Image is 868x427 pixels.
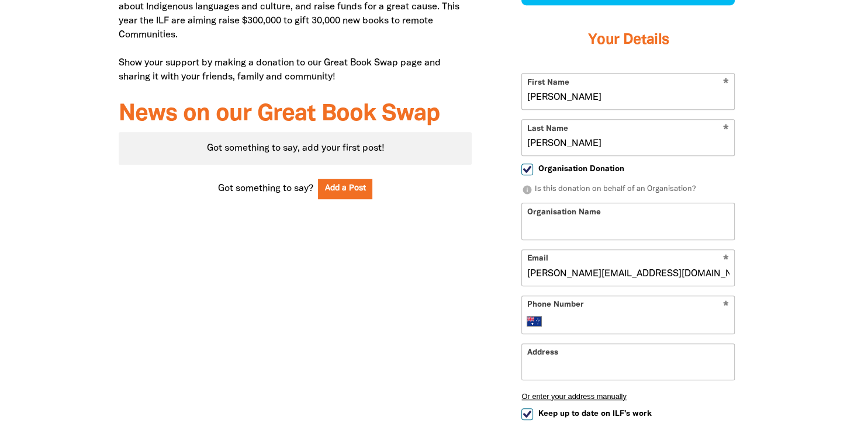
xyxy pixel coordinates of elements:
p: Is this donation on behalf of an Organisation? [521,184,735,196]
input: Keep up to date on ILF's work [521,408,533,420]
input: Organisation Donation [521,164,533,175]
h3: News on our Great Book Swap [119,102,472,127]
h3: Your Details [521,17,735,64]
span: Got something to say? [218,182,313,196]
i: info [521,185,532,195]
button: Or enter your address manually [521,392,735,401]
button: Add a Post [318,179,373,199]
div: Got something to say, add your first post! [119,132,472,165]
i: Required [723,301,729,312]
span: Organisation Donation [538,164,624,175]
div: Paginated content [119,132,472,165]
span: Keep up to date on ILF's work [538,408,651,419]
